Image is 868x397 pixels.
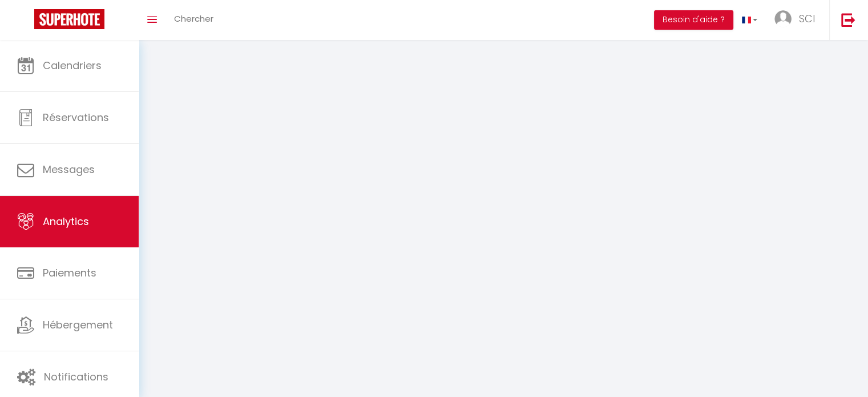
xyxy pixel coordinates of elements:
[654,10,733,30] button: Besoin d'aide ?
[841,13,855,27] img: logout
[43,318,113,332] span: Hébergement
[43,110,109,125] span: Réservations
[43,162,95,177] span: Messages
[44,370,108,384] span: Notifications
[174,13,213,25] span: Chercher
[43,58,102,73] span: Calendriers
[774,10,792,27] img: ...
[799,11,815,26] span: SCI
[43,266,96,280] span: Paiements
[43,214,89,228] span: Analytics
[34,9,104,29] img: Super Booking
